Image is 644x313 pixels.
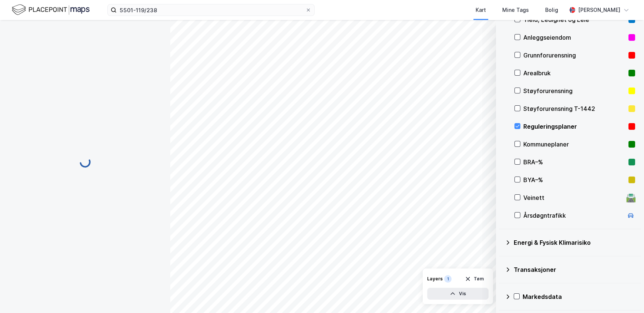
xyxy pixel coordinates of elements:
[427,288,489,300] button: Vis
[523,140,625,149] div: Kommuneplaner
[12,73,115,95] div: Om det er du lurer på så er det bare å ta kontakt her. [DEMOGRAPHIC_DATA] fornøyelse!
[502,6,529,14] div: Mine Tags
[47,243,53,249] button: Start recording
[79,156,91,168] img: spinner.a6d8c91a73a9ac5275cf975e30b51cfb.svg
[523,292,635,301] div: Markedsdata
[626,193,636,202] div: 🛣️
[11,243,17,249] button: Emoji-velger
[523,175,625,184] div: BYA–%
[127,240,139,252] button: Send en melding…
[35,243,41,249] button: Last opp vedlegg
[523,104,625,113] div: Støyforurensning T-1442
[523,33,625,42] div: Anleggseiendom
[523,193,623,202] div: Veinett
[6,50,121,99] div: Hei og velkommen til Newsec Maps, ViktoriaOm det er du lurer på så er det bare å ta kontakt her. ...
[460,273,489,285] button: Tøm
[607,277,644,313] div: Kontrollprogram for chat
[514,238,635,247] div: Energi & Fysisk Klimarisiko
[12,3,90,16] img: logo.f888ab2527a4732fd821a326f86c7f29.svg
[545,6,558,14] div: Bolig
[130,3,143,16] div: Lukk
[427,276,443,282] div: Layers
[6,227,142,240] textarea: Melding...
[514,265,635,274] div: Transaksjoner
[523,122,625,131] div: Reguleringsplaner
[523,69,625,78] div: Arealbruk
[23,243,29,249] button: Gif-velger
[6,50,142,116] div: Simen sier…
[607,277,644,313] iframe: Chat Widget
[116,3,130,17] button: Hjem
[12,55,115,69] div: Hei og velkommen til Newsec Maps, Viktoria
[476,6,486,14] div: Kart
[117,4,305,16] input: Søk på adresse, matrikkel, gårdeiere, leietakere eller personer
[12,101,52,105] div: Simen • 2 d siden
[36,4,54,9] h1: Simen
[523,86,625,95] div: Støyforurensning
[36,9,92,17] p: Aktiv for over 1 u siden
[523,51,625,60] div: Grunnforurensning
[523,158,625,167] div: BRA–%
[578,6,620,14] div: [PERSON_NAME]
[523,211,623,220] div: Årsdøgntrafikk
[444,275,452,283] div: 1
